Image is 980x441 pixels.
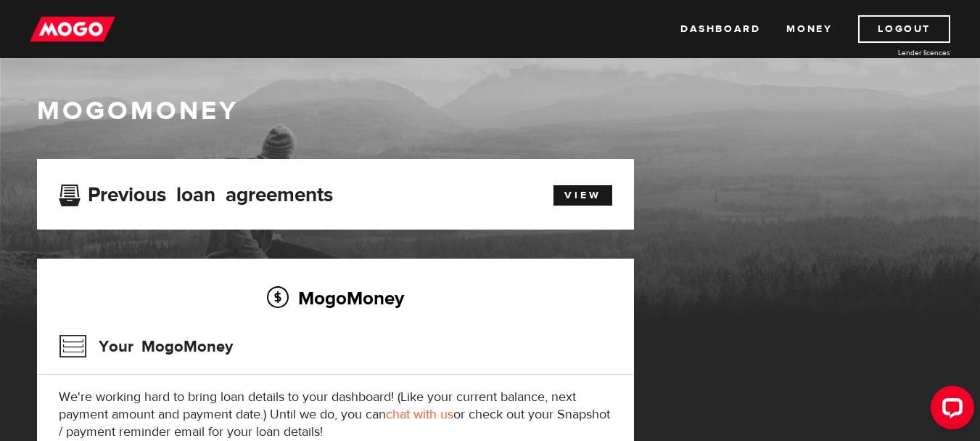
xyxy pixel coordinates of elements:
a: chat with us [386,406,453,423]
a: Lender licences [841,47,950,58]
iframe: LiveChat chat widget [919,380,980,441]
h3: Previous loan agreements [59,183,333,202]
img: mogo_logo-11ee424be714fa7cbb0f0f49df9e16ec.png [30,15,115,43]
h2: MogoMoney [59,283,612,313]
a: Dashboard [680,15,760,43]
a: Money [786,15,832,43]
a: View [553,185,612,206]
a: Logout [858,15,950,43]
h3: Your MogoMoney [59,328,233,365]
p: We're working hard to bring loan details to your dashboard! (Like your current balance, next paym... [59,389,612,441]
h1: MogoMoney [37,96,944,126]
